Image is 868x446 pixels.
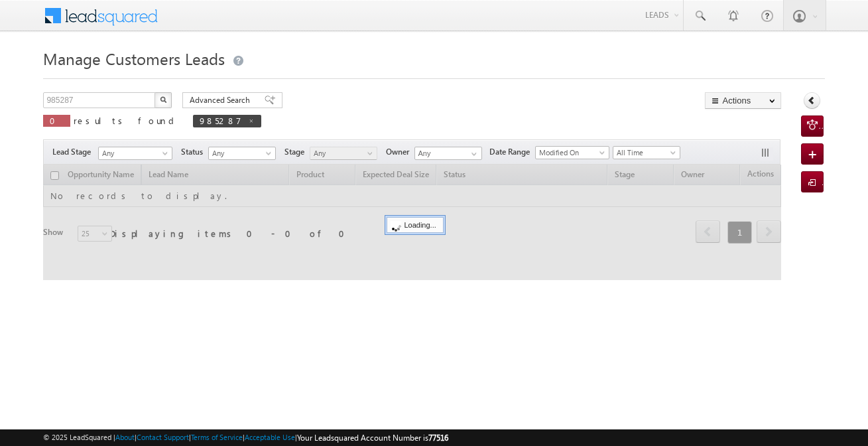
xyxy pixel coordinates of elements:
[74,115,179,126] span: results found
[613,147,676,159] span: All Time
[137,433,189,441] a: Contact Support
[43,431,448,444] span: © 2025 LeadSquared | | | | |
[208,147,276,160] a: Any
[489,146,535,158] span: Date Range
[464,147,481,161] a: Show All Items
[160,96,166,103] img: Search
[297,433,448,443] span: Your Leadsquared Account Number is
[191,433,243,441] a: Terms of Service
[98,147,172,160] a: Any
[705,92,781,109] button: Actions
[310,147,373,159] span: Any
[310,147,377,160] a: Any
[387,217,443,233] div: Loading...
[200,115,241,126] span: 985287
[43,48,225,69] span: Manage Customers Leads
[209,147,272,159] span: Any
[428,433,448,443] span: 77516
[190,94,254,106] span: Advanced Search
[115,433,135,441] a: About
[50,115,64,126] span: 0
[414,147,482,160] input: Type to Search
[52,146,96,158] span: Lead Stage
[284,146,310,158] span: Stage
[613,146,680,159] a: All Time
[99,147,168,159] span: Any
[536,147,605,159] span: Modified On
[535,146,609,159] a: Modified On
[386,146,414,158] span: Owner
[181,146,208,158] span: Status
[245,433,295,441] a: Acceptable Use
